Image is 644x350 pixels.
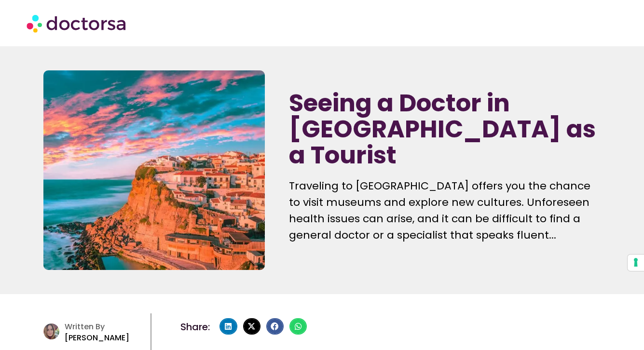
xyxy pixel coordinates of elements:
[289,318,307,335] div: Share on whatsapp
[219,318,237,335] div: Share on linkedin
[180,322,210,332] h4: Share:
[65,331,146,345] p: [PERSON_NAME]
[266,318,284,335] div: Share on facebook
[43,323,59,339] img: author
[43,70,265,270] img: Image from the blog post "how to see a doctor in portugal as a tourist"
[243,318,260,335] div: Share on x-twitter
[628,255,644,271] button: Your consent preferences for tracking technologies
[65,322,146,331] h4: Written By
[289,178,600,243] p: Traveling to [GEOGRAPHIC_DATA] offers you the chance to visit museums and explore new cultures. U...
[289,90,600,168] h1: Seeing a Doctor in [GEOGRAPHIC_DATA] as a Tourist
